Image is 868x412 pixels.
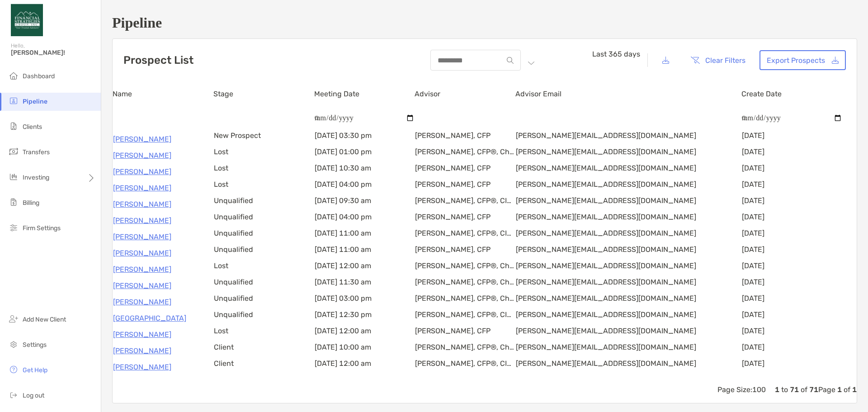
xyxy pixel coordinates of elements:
div: [PERSON_NAME][EMAIL_ADDRESS][DOMAIN_NAME] [515,342,741,359]
div: Lost [213,261,314,277]
span: Firm Settings [23,224,61,232]
img: billing icon [8,197,19,208]
div: [DATE] [741,163,842,180]
a: [PERSON_NAME] [113,182,171,194]
span: Meeting Date [314,90,359,98]
span: Name [113,90,132,98]
span: 1 [775,385,779,394]
div: [PERSON_NAME][EMAIL_ADDRESS][DOMAIN_NAME] [515,163,741,180]
a: [PERSON_NAME] [113,329,171,340]
div: [DATE] 12:30 pm [314,310,415,326]
div: [PERSON_NAME], CFP®, ChFC®, CDAA [415,147,515,163]
a: [PERSON_NAME] [113,231,171,242]
div: [PERSON_NAME], CFP®, CIMA®, ChFC®, CAP®, MSFS [415,359,515,375]
span: to [781,385,788,394]
div: Client [213,342,314,359]
div: Lost [213,163,314,180]
div: [PERSON_NAME][EMAIL_ADDRESS][DOMAIN_NAME] [515,196,741,212]
img: Arrow down [528,60,534,66]
div: Unqualified [213,375,314,391]
span: of [844,385,850,394]
span: 71 [790,385,799,394]
span: Log out [23,392,44,399]
span: Advisor [415,90,440,98]
div: [DATE] 09:30 am [314,196,415,212]
div: [PERSON_NAME][EMAIL_ADDRESS][DOMAIN_NAME] [515,180,741,196]
div: Unqualified [213,310,314,326]
img: firm-settings icon [8,222,19,233]
input: Name Filter Input [113,114,213,122]
div: [DATE] [741,245,842,261]
div: [PERSON_NAME][EMAIL_ADDRESS][DOMAIN_NAME] [515,294,741,310]
img: add_new_client icon [8,313,19,324]
div: [DATE] 12:00 am [314,359,415,375]
div: [DATE] [741,261,842,277]
span: Add New Client [23,316,66,323]
div: [PERSON_NAME], CFP [415,163,515,180]
p: [PERSON_NAME] [113,280,171,291]
p: [PERSON_NAME] [113,133,171,145]
div: [PERSON_NAME], CFP®, ChFC®, CDAA [415,277,515,294]
span: of [801,385,807,394]
div: [DATE] [741,294,842,310]
span: Settings [23,341,47,349]
div: [DATE] [741,180,842,196]
div: [PERSON_NAME], CFP®, ChFC®, CDAA [415,294,515,310]
div: [PERSON_NAME], CFP [415,326,515,342]
p: [GEOGRAPHIC_DATA] [113,313,186,324]
span: Last 365 days [592,50,640,58]
span: Create Date [741,90,782,98]
span: Transfers [23,148,50,156]
div: Unqualified [213,196,314,212]
div: [DATE] 01:00 pm [314,147,415,163]
div: [PERSON_NAME][EMAIL_ADDRESS][DOMAIN_NAME] [515,310,741,326]
img: logout icon [8,389,19,400]
img: investing icon [8,171,19,182]
a: [PERSON_NAME] [113,361,171,373]
span: Get Help [23,366,47,374]
img: dashboard icon [8,70,19,81]
div: [DATE] [741,131,842,147]
p: [PERSON_NAME] [113,215,171,226]
div: Unqualified [213,212,314,228]
span: [PERSON_NAME]! [11,49,95,57]
div: [DATE] 11:30 am [314,277,415,294]
div: [DATE] 04:00 pm [314,180,415,196]
div: [DATE] 10:30 am [314,163,415,180]
p: [PERSON_NAME] [113,247,171,259]
img: pipeline icon [8,95,19,106]
span: Dashboard [23,72,55,80]
div: Page Size: [717,385,752,394]
span: Billing [23,199,39,207]
a: Export Prospects [759,50,846,70]
div: New Prospect [213,131,314,147]
div: Lost [213,180,314,196]
span: Pipeline [23,98,47,105]
a: [PERSON_NAME] [113,264,171,275]
div: [DATE] 03:30 pm [314,131,415,147]
div: [PERSON_NAME][EMAIL_ADDRESS][DOMAIN_NAME] [515,359,741,375]
div: Unqualified [213,277,314,294]
div: [PERSON_NAME], CFP®, CIMA®, ChFC®, CAP®, MSFS [415,310,515,326]
div: [DATE] 12:00 am [314,326,415,342]
input: Create Date Filter Input [741,114,842,123]
div: [PERSON_NAME], CFP [415,212,515,228]
a: [PERSON_NAME] [113,150,171,161]
button: Clear Filters [684,50,752,70]
img: settings icon [8,339,19,350]
div: [DATE] 10:00 am [314,342,415,359]
div: [PERSON_NAME], CFP®, CIMA®, ChFC®, CAP®, MSFS [415,228,515,245]
div: [DATE] [741,277,842,294]
span: 1 [852,385,857,394]
div: [DATE] [741,147,842,163]
a: [PERSON_NAME] [113,345,171,356]
div: Unqualified [213,245,314,261]
div: [PERSON_NAME], CFP [415,245,515,261]
span: 1 [837,385,842,394]
div: [PERSON_NAME][EMAIL_ADDRESS][DOMAIN_NAME] [515,131,741,147]
h1: Pipeline [112,14,857,31]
